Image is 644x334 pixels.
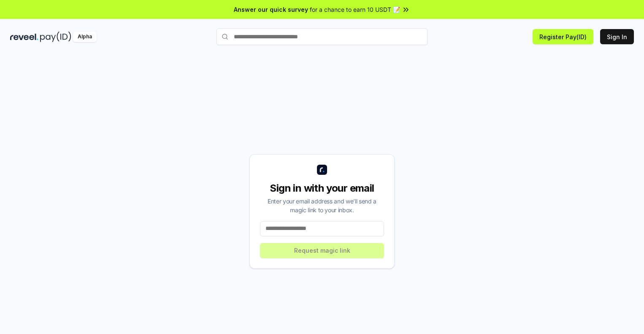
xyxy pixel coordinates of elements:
img: logo_small [317,165,327,175]
button: Register Pay(ID) [533,29,593,44]
div: Enter your email address and we’ll send a magic link to your inbox. [260,197,384,214]
button: Sign In [600,29,634,44]
img: reveel_dark [10,32,38,42]
span: for a chance to earn 10 USDT 📝 [310,5,400,14]
img: pay_id [40,32,71,42]
div: Sign in with your email [260,182,384,195]
span: Answer our quick survey [234,5,308,14]
div: Alpha [73,32,97,42]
